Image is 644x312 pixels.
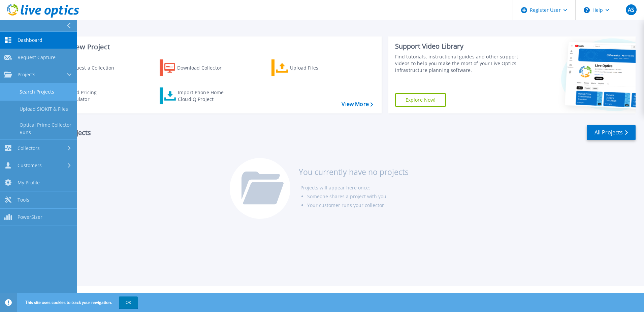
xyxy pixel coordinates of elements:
span: PowerSizer [18,214,42,220]
span: Tools [18,197,29,203]
span: Projects [18,72,35,78]
div: Upload Files [290,61,344,75]
a: Upload Files [271,59,347,76]
a: Request a Collection [48,59,123,76]
a: All Projects [587,125,636,140]
div: Download Collector [177,61,231,75]
button: OK [119,296,138,309]
h3: You currently have no projects [299,168,409,176]
span: This site uses cookies to track your navigation. [19,296,138,309]
li: Someone shares a project with you [307,192,409,201]
div: Import Phone Home CloudIQ Project [178,89,230,103]
a: Cloud Pricing Calculator [48,87,123,104]
span: Dashboard [18,37,42,43]
span: My Profile [18,180,40,186]
span: AS [628,7,634,12]
div: Cloud Pricing Calculator [66,89,120,103]
a: Download Collector [160,59,235,76]
div: Request a Collection [67,61,121,75]
span: Request Capture [18,54,56,60]
span: Collectors [18,145,40,151]
li: Projects will appear here once: [300,183,409,192]
h3: Start a New Project [48,43,373,51]
span: Customers [18,162,42,168]
div: Find tutorials, instructional guides and other support videos to help you make the most of your L... [395,53,521,74]
div: Support Video Library [395,42,521,51]
li: Your customer runs your collector [307,201,409,210]
a: View More [342,101,373,107]
a: Explore Now! [395,93,446,107]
